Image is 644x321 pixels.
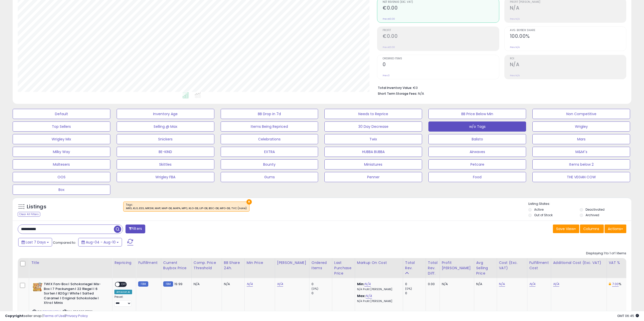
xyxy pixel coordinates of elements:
span: OFF [120,282,128,287]
button: Aug-04 - Aug-10 [78,238,122,246]
button: × [246,199,252,205]
a: N/A [529,282,535,287]
a: N/A [366,293,372,299]
div: 0 [311,291,332,295]
small: FBM [163,281,173,287]
button: Food [428,172,526,182]
button: Celebrations [221,134,318,144]
span: Profit [PERSON_NAME] [510,1,626,4]
button: BE-KIND [117,147,214,157]
div: 0 [405,282,426,286]
button: Items Being Repriced [221,121,318,132]
button: Items below 2 [532,159,630,169]
small: Prev: €0.00 [383,17,395,20]
button: Selling @ Max [117,121,214,132]
button: BB Drop in 7d [221,109,318,119]
h2: €0.00 [383,33,499,40]
a: B0F3CWFDVL [43,309,61,314]
div: % [609,282,633,286]
button: Non Competitive [532,109,630,119]
div: [PERSON_NAME] [277,260,307,265]
div: Total Rev. [405,260,424,271]
a: N/A [499,282,505,287]
a: Privacy Policy [66,313,88,318]
button: Balisto [428,134,526,144]
h5: Listings [27,203,46,210]
small: (0%) [311,287,319,291]
button: Save View [553,225,579,233]
a: N/A [553,282,559,287]
h2: 100.00% [510,33,626,40]
button: Gums [221,172,318,182]
button: Default [13,109,110,119]
h2: N/A [510,62,626,68]
span: Compared to: [53,240,76,245]
div: Repricing [114,260,134,265]
div: Markup on Cost [357,260,401,265]
button: 30 Day Decrease [324,121,422,132]
div: Min Price [247,260,273,265]
button: Wrigley [532,121,630,132]
button: Miniatures [324,159,422,169]
div: Fulfillment [138,260,159,265]
button: Wrigley Mix [13,134,110,144]
div: Title [31,260,110,265]
label: Deactivated [586,207,605,212]
span: | SKU: PR0005477113 [62,309,93,313]
h2: €0.00 [383,5,499,12]
div: 0.00 [428,282,436,286]
p: N/A Profit [PERSON_NAME] [357,288,399,291]
span: ROI [510,57,626,60]
small: Prev: 0 [383,74,390,77]
button: Box [13,185,110,195]
button: Top Sellers [13,121,110,132]
div: N/A [442,282,470,286]
button: THE VEGAN COW [532,172,630,182]
button: Maltesers [13,159,110,169]
div: BB Share 24h. [224,260,242,271]
span: Columns [583,226,599,231]
b: TWIX Fan-Box I Schokoriegel Mix-Box I 7 Packungen I 22 Riegel I 6 Sorten I 820g I White I Salted ... [44,282,105,307]
a: N/A [247,282,253,287]
span: N/A [418,91,424,96]
button: Snickers [117,134,214,144]
span: Profit [383,29,499,32]
button: Airwaves [428,147,526,157]
a: N/A [364,282,370,287]
button: Petcare [428,159,526,169]
b: Total Inventory Value: [378,86,412,90]
h2: 0 [383,62,499,68]
button: Twix [324,134,422,144]
small: Prev: N/A [510,17,520,20]
div: 0 [311,282,332,286]
div: N/A [476,282,493,286]
div: VAT % [609,260,635,265]
span: 2025-08-18 06:45 GMT [617,313,639,318]
small: Prev: N/A [510,74,520,77]
button: w/o Tags [428,121,526,132]
div: Total Rev. Diff. [428,260,438,276]
strong: Copyright [5,313,24,318]
a: 7.00 [612,282,619,287]
div: seller snap | | [5,314,88,318]
span: Aug-04 - Aug-10 [86,240,116,245]
button: Filters [126,225,145,233]
button: Needs to Reprice [324,109,422,119]
button: M&M´s [532,147,630,157]
small: (0%) [405,287,412,291]
button: Milky Way [13,147,110,157]
button: Penner [324,172,422,182]
div: Profit [PERSON_NAME] [442,260,472,271]
a: Terms of Use [43,313,65,318]
button: Skittles [117,159,214,169]
th: The percentage added to the cost of goods (COGS) that forms the calculator for Min & Max prices. [355,258,403,278]
small: Prev: N/A [510,46,520,49]
label: Archived [586,213,599,217]
div: Ordered Items [311,260,330,271]
li: €0 [378,84,622,90]
h2: N/A [510,5,626,12]
b: Max: [357,293,366,298]
div: Amazon AI [114,290,132,294]
div: Clear All Filters [18,212,40,217]
span: 19.99 [174,282,182,286]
